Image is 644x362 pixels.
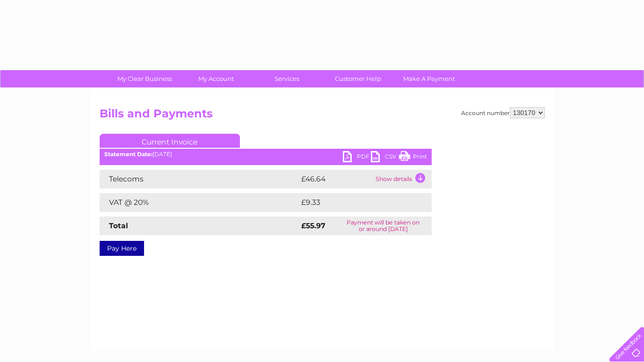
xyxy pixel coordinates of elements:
[109,221,128,230] strong: Total
[104,151,152,158] b: Statement Date:
[319,70,397,87] a: Customer Help
[373,170,432,188] td: Show details
[461,107,545,118] div: Account number
[100,193,299,212] td: VAT @ 20%
[100,134,240,148] a: Current Invoice
[301,221,326,230] strong: £55.97
[335,217,432,235] td: Payment will be taken on or around [DATE]
[100,241,144,256] a: Pay Here
[106,70,183,87] a: My Clear Business
[299,193,410,212] td: £9.33
[371,151,399,165] a: CSV
[177,70,254,87] a: My Account
[299,170,373,188] td: £46.64
[100,151,432,158] div: [DATE]
[391,70,468,87] a: Make A Payment
[399,151,427,165] a: Print
[248,70,326,87] a: Services
[343,151,371,165] a: PDF
[100,170,299,188] td: Telecoms
[100,107,545,125] h2: Bills and Payments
